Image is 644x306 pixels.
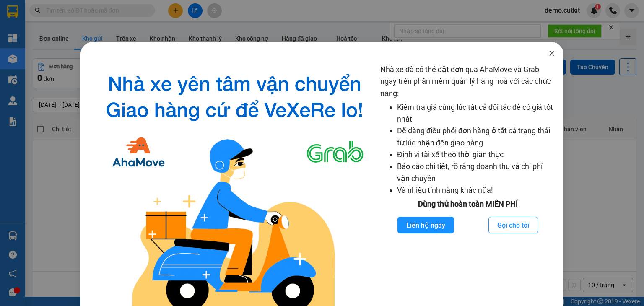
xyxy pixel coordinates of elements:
span: Gọi cho tôi [497,220,529,231]
button: Gọi cho tôi [488,217,538,233]
li: Dễ dàng điều phối đơn hàng ở tất cả trạng thái từ lúc nhận đến giao hàng [397,125,555,149]
div: Dùng thử hoàn toàn MIỄN PHÍ [380,198,555,210]
span: close [548,50,555,57]
li: Kiểm tra giá cùng lúc tất cả đối tác để có giá tốt nhất [397,101,555,125]
li: Định vị tài xế theo thời gian thực [397,149,555,161]
button: Close [540,42,563,65]
span: Liên hệ ngay [406,220,445,231]
li: Và nhiều tính năng khác nữa! [397,184,555,196]
li: Báo cáo chi tiết, rõ ràng doanh thu và chi phí vận chuyển [397,161,555,184]
button: Liên hệ ngay [397,217,454,233]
